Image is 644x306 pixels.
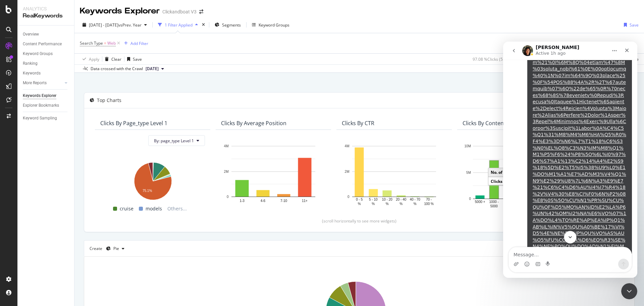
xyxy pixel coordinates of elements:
[426,198,432,202] text: 70 -
[345,144,350,148] text: 4M
[410,198,421,202] text: 40 - 70
[621,283,637,299] iframe: Intercom live chat
[154,138,194,144] span: By: page_type Level 1
[133,56,142,62] div: Save
[23,70,41,77] div: Keywords
[100,120,167,126] div: Clicks By page_type Level 1
[466,171,471,174] text: 5M
[424,202,434,206] text: 100 %
[621,19,639,30] button: Save
[80,5,160,17] div: Keywords Explorer
[212,19,244,30] button: Segments
[23,80,63,87] a: More Reports
[113,247,119,251] div: Pie
[490,204,498,208] text: 5000
[80,54,99,64] button: Apply
[224,170,229,173] text: 2M
[23,41,62,48] div: Content Performance
[347,195,350,199] text: 0
[356,198,363,202] text: 0 - 5
[146,205,162,213] span: models
[199,9,203,14] div: arrow-right-arrow-left
[224,144,229,148] text: 4M
[61,189,73,202] button: Scroll to bottom
[89,22,118,28] span: [DATE] - [DATE]
[239,199,245,203] text: 1-3
[162,8,197,15] div: Clickandboat V3
[92,218,626,224] div: (scroll horizontally to see more widgets)
[97,97,121,104] div: Top Charts
[89,56,99,62] div: Apply
[23,92,56,99] div: Keywords Explorer
[399,202,402,206] text: %
[23,115,57,122] div: Keyword Sampling
[227,195,229,199] text: 0
[148,135,205,146] button: By: page_type Level 1
[469,197,471,201] text: 0
[302,199,308,203] text: 11+
[23,80,47,87] div: More Reports
[32,220,37,225] button: Gif picker
[23,50,69,57] a: Keyword Groups
[342,120,374,126] div: Clicks By CTR
[102,54,121,64] button: Clear
[120,205,133,213] span: cruise
[43,220,48,225] button: Start recording
[124,54,142,64] button: Save
[463,120,517,126] div: Clicks By Content Size
[23,5,69,12] div: Analytics
[369,198,378,202] text: 5 - 10
[463,143,567,209] svg: A chart.
[465,144,471,148] text: 10M
[23,70,69,77] a: Keywords
[91,66,143,72] div: Data crossed with the Crawl
[146,66,159,72] span: 2025 Sep. 17th
[104,40,106,46] span: =
[23,102,59,109] div: Explorer Bookmarks
[23,12,69,20] div: RealKeywords
[396,198,407,202] text: 20 - 40
[103,243,127,254] button: Pie
[342,143,446,206] svg: A chart.
[100,159,205,201] svg: A chart.
[221,143,326,206] svg: A chart.
[143,65,167,73] button: [DATE]
[23,31,39,38] div: Overview
[23,92,69,99] a: Keywords Explorer
[155,19,201,30] button: 1 Filter Applied
[23,102,69,109] a: Explorer Bookmarks
[143,189,152,193] text: 75.1%
[261,199,266,203] text: 4-6
[23,115,69,122] a: Keyword Sampling
[414,202,417,206] text: %
[165,22,193,28] div: 1 Filter Applied
[475,200,485,204] text: 5000 +
[90,243,127,254] div: Create
[23,41,69,48] a: Content Performance
[630,22,639,28] div: Save
[386,202,389,206] text: %
[80,19,150,30] button: [DATE] - [DATE]vsPrev. Year
[372,202,375,206] text: %
[80,40,103,46] span: Search Type
[23,31,69,38] a: Overview
[382,198,393,202] text: 10 - 20
[201,21,206,28] div: times
[23,50,53,57] div: Keyword Groups
[10,220,16,225] button: Upload attachment
[489,200,499,204] text: 1000 -
[118,22,142,28] span: vs Prev. Year
[130,41,148,46] div: Add Filter
[345,170,350,173] text: 2M
[473,56,521,62] div: 97.08 % Clicks ( 5M on 5M )
[21,220,26,225] button: Emoji picker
